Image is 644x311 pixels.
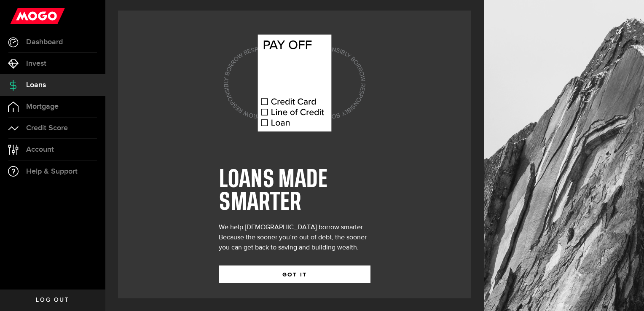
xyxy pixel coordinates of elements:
[219,169,370,214] h1: LOANS MADE SMARTER
[26,38,63,46] span: Dashboard
[26,124,68,132] span: Credit Score
[26,103,59,110] span: Mortgage
[219,223,370,253] div: We help [DEMOGRAPHIC_DATA] borrow smarter. Because the sooner you’re out of debt, the sooner you ...
[219,265,370,283] button: GOT IT
[26,60,46,67] span: Invest
[26,81,46,89] span: Loans
[36,297,69,303] span: Log out
[26,168,78,175] span: Help & Support
[26,146,54,153] span: Account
